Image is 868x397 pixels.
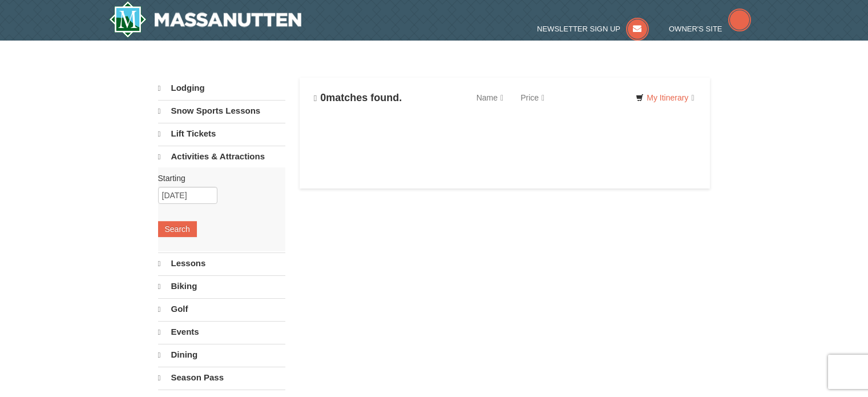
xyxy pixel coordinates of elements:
a: Lodging [158,78,285,99]
a: My Itinerary [628,89,701,106]
button: Search [158,221,197,237]
a: Price [512,86,553,109]
a: Golf [158,298,285,320]
span: Owner's Site [669,25,722,33]
a: Owner's Site [669,25,751,33]
a: Newsletter Sign Up [537,25,649,33]
img: Massanutten Resort Logo [109,1,302,38]
span: Newsletter Sign Up [537,25,620,33]
a: Season Pass [158,367,285,388]
a: Name [468,86,512,109]
label: Starting [158,173,277,184]
a: Biking [158,275,285,297]
a: Snow Sports Lessons [158,100,285,122]
a: Lift Tickets [158,123,285,145]
a: Activities & Attractions [158,146,285,167]
a: Lessons [158,252,285,274]
a: Events [158,321,285,343]
a: Massanutten Resort [109,1,302,38]
a: Dining [158,344,285,366]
